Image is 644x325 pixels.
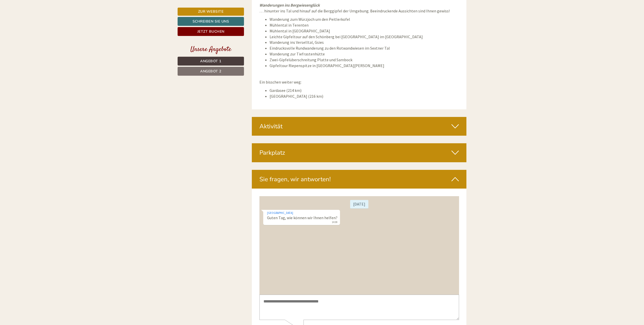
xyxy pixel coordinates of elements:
li: Mühlental in [GEOGRAPHIC_DATA] [270,28,459,34]
div: Parkplatz [252,143,467,162]
div: Guten Tag, wie können wir Ihnen helfen? [4,14,81,29]
div: [DATE] [91,4,109,12]
p: … hinunter ins Tal und hinauf auf die Berggipfel der Umgebung. Beeindruckende Aussichten sind Ihn... [259,2,459,14]
a: Schreiben Sie uns [178,17,244,26]
div: Aktivität [252,117,467,136]
li: Gipfeltour Riepenspitze in [GEOGRAPHIC_DATA][PERSON_NAME] [270,63,459,69]
li: [GEOGRAPHIC_DATA] (216 km) [270,93,459,99]
li: Zwei-Gipfelüberschreitung Platte und Sambock [270,57,459,63]
a: Jetzt buchen [178,27,244,36]
span: Angebot 2 [200,69,221,74]
li: Gardasee (214 km) [270,88,459,93]
li: Eindrucksvolle Rundwanderung zu den Rotwandwiesen im Sextner Tal [270,45,459,51]
div: [GEOGRAPHIC_DATA] [8,15,78,19]
button: Senden [169,133,200,142]
li: Wanderung ins Verselltal, Gsies [270,39,459,45]
li: Wanderung zur Tiefrastenhütte [270,51,459,57]
li: Leichte Gipfeltour auf den Schönberg bei [GEOGRAPHIC_DATA] im [GEOGRAPHIC_DATA] [270,34,459,40]
small: 14:39 [8,25,78,28]
strong: Wanderungen ins Bergwiesenglück [259,3,320,8]
div: Unsere Angebote [178,45,244,54]
span: Angebot 1 [200,59,221,64]
div: Sie fragen, wir antworten! [252,170,467,189]
a: Zur Website [178,8,244,16]
li: Wanderung zum Würzjoch um den Peitlerkofel [270,16,459,22]
p: Ein bisschen weiter weg: [259,79,459,85]
li: Mühlental in Terenten [270,22,459,28]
